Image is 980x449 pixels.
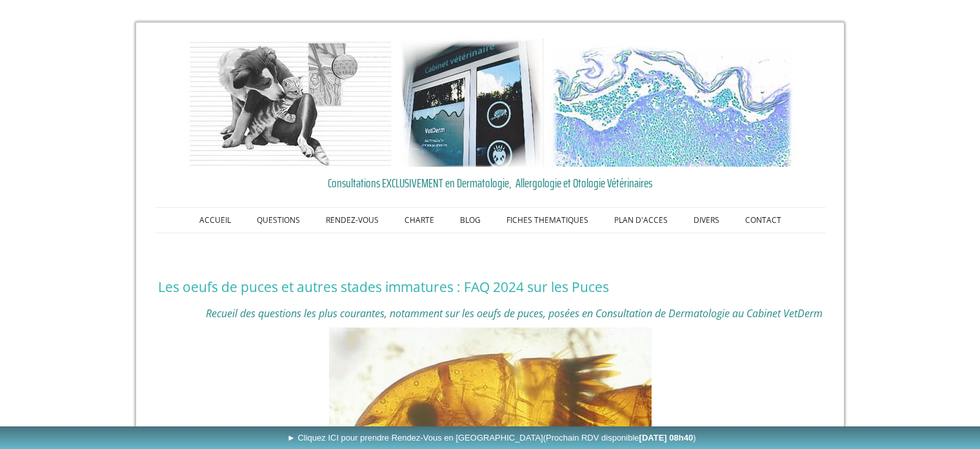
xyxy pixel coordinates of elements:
[681,208,732,233] a: DIVERS
[158,173,823,193] a: Consultations EXCLUSIVEMENT en Dermatologie, Allergologie et Otologie Vétérinaires
[244,208,313,233] a: QUESTIONS
[206,306,823,320] span: Recueil des questions les plus courantes, notamment sur les oeufs de puces, posées en Consultatio...
[186,208,244,233] a: ACCUEIL
[313,208,392,233] a: RENDEZ-VOUS
[158,278,823,295] h1: Les oeufs de puces et autres stades immatures : FAQ 2024 sur les Puces
[447,208,494,233] a: BLOG
[732,208,794,233] a: CONTACT
[639,433,694,443] b: [DATE] 08h40
[392,208,447,233] a: CHARTE
[494,208,601,233] a: FICHES THEMATIQUES
[601,208,681,233] a: PLAN D'ACCES
[543,433,696,443] span: (Prochain RDV disponible )
[287,433,696,443] span: ► Cliquez ICI pour prendre Rendez-Vous en [GEOGRAPHIC_DATA]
